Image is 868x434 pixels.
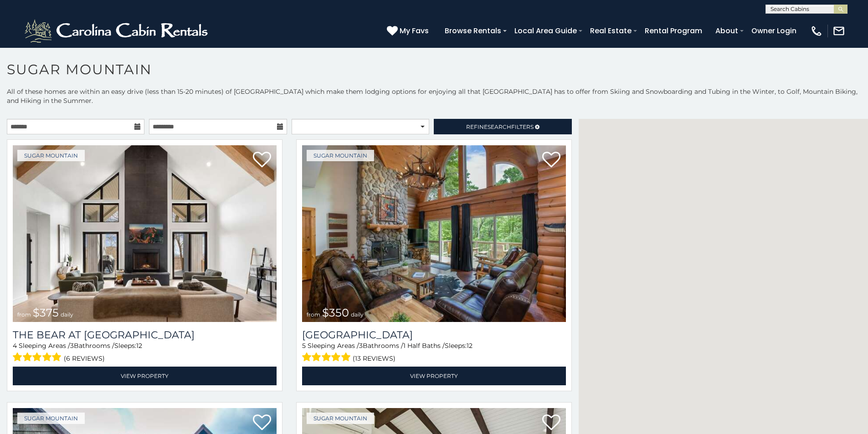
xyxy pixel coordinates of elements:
a: View Property [302,367,566,385]
span: 1 Half Baths / [403,342,445,350]
a: Add to favorites [253,151,271,170]
span: 3 [359,342,363,350]
a: The Bear At [GEOGRAPHIC_DATA] [13,329,277,341]
a: Sugar Mountain [17,150,85,161]
a: Rental Program [640,23,707,39]
a: Add to favorites [253,414,271,433]
h3: The Bear At Sugar Mountain [13,329,277,341]
a: Local Area Guide [510,23,581,39]
a: Real Estate [586,23,636,39]
span: from [307,311,320,318]
a: View Property [13,367,277,385]
span: $375 [33,306,59,319]
span: daily [351,311,364,318]
span: Refine Filters [466,123,534,130]
div: Sleeping Areas / Bathrooms / Sleeps: [302,341,566,364]
span: 12 [136,342,142,350]
a: The Bear At Sugar Mountain from $375 daily [13,145,277,322]
img: phone-regular-white.png [810,25,823,37]
a: Sugar Mountain [307,413,374,424]
a: About [711,23,743,39]
span: (6 reviews) [64,352,105,364]
a: [GEOGRAPHIC_DATA] [302,329,566,341]
a: RefineSearchFilters [434,119,571,134]
img: Grouse Moor Lodge [302,145,566,322]
span: 4 [13,342,17,350]
span: daily [61,311,73,318]
a: Browse Rentals [440,23,506,39]
div: Sleeping Areas / Bathrooms / Sleeps: [13,341,277,364]
span: 5 [302,342,306,350]
span: $350 [322,306,349,319]
img: The Bear At Sugar Mountain [13,145,277,322]
span: Search [488,123,511,130]
span: 12 [467,342,473,350]
a: Sugar Mountain [17,413,85,424]
h3: Grouse Moor Lodge [302,329,566,341]
img: White-1-2.png [23,17,212,45]
a: Grouse Moor Lodge from $350 daily [302,145,566,322]
span: from [17,311,31,318]
span: (13 reviews) [353,352,395,364]
a: Sugar Mountain [307,150,374,161]
span: My Favs [400,25,429,36]
a: Owner Login [747,23,801,39]
a: Add to favorites [542,151,560,170]
a: My Favs [387,25,431,37]
a: Add to favorites [542,414,560,433]
img: mail-regular-white.png [832,25,845,37]
span: 3 [70,342,74,350]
